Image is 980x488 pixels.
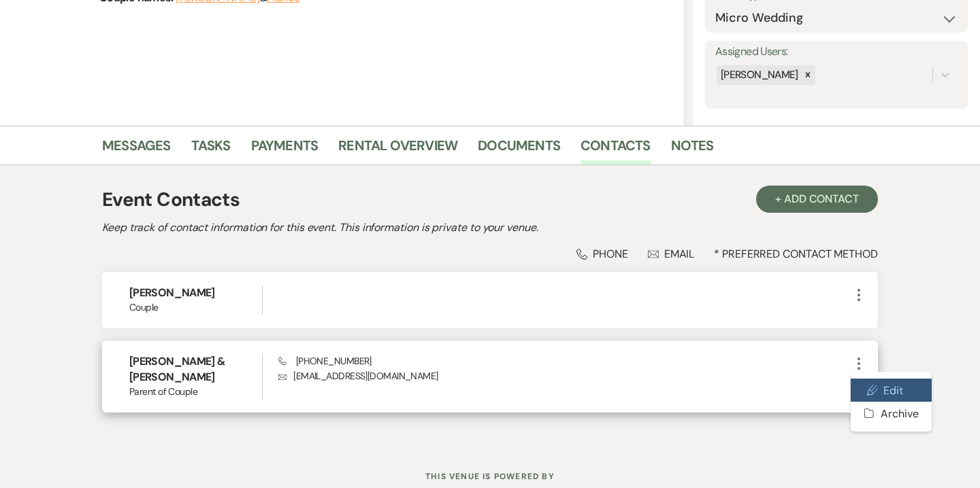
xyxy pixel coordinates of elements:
div: Phone [576,247,628,261]
h6: [PERSON_NAME] & [PERSON_NAME] [129,354,262,385]
button: Archive [851,402,932,425]
h1: Event Contacts [102,186,240,214]
div: Email [648,247,695,261]
a: Payments [251,135,318,164]
label: Assigned Users: [715,42,958,62]
a: Messages [102,135,171,164]
div: * Preferred Contact Method [102,247,878,261]
h6: [PERSON_NAME] [129,285,262,300]
button: + Add Contact [756,186,878,213]
span: Couple [129,300,262,315]
span: [PHONE_NUMBER] [278,355,372,367]
a: Contacts [581,135,651,164]
a: Documents [478,135,560,164]
a: Rental Overview [338,135,457,164]
a: Tasks [191,135,231,164]
button: Edit [851,379,932,402]
a: Notes [671,135,714,164]
h2: Keep track of contact information for this event. This information is private to your venue. [102,220,878,236]
div: [PERSON_NAME] [717,65,800,85]
p: [EMAIL_ADDRESS][DOMAIN_NAME] [278,368,851,383]
span: Parent of Couple [129,385,262,399]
